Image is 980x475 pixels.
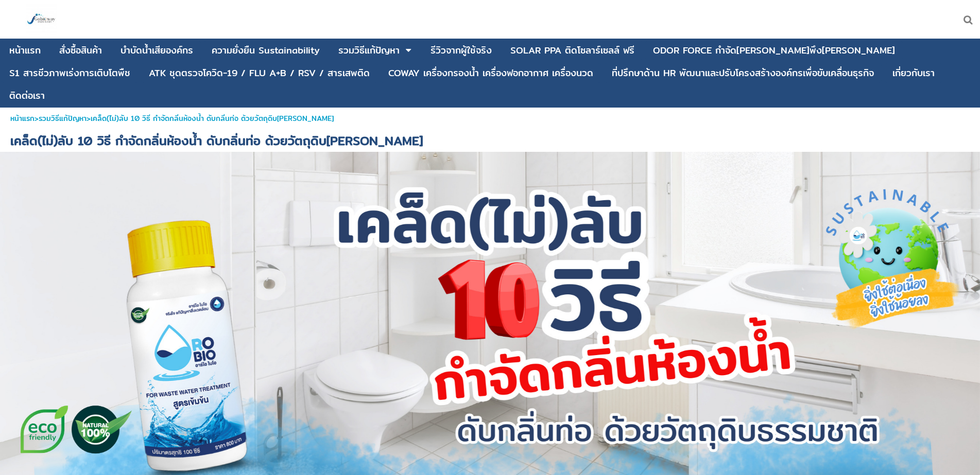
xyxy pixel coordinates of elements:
[9,41,41,60] a: หน้าแรก
[431,46,492,55] div: รีวิวจากผู้ใช้จริง
[59,46,102,55] div: สั่งซื้อสินค้า
[612,63,874,83] a: ที่ปรึกษาด้าน HR พัฒนาและปรับโครงสร้างองค์กรเพื่อขับเคลื่อนธุรกิจ
[653,46,895,55] div: ODOR FORCE กำจัด[PERSON_NAME]พึง[PERSON_NAME]
[9,63,130,83] a: S1 สารชีวภาพเร่งการเติบโตพืช
[121,46,193,55] div: บําบัดน้ำเสียองค์กร
[59,41,102,60] a: สั่งซื้อสินค้า
[39,113,87,124] a: รวมวิธีแก้ปัญหา
[653,41,895,60] a: ODOR FORCE กำจัด[PERSON_NAME]พึง[PERSON_NAME]
[212,41,320,60] a: ความยั่งยืน Sustainability
[212,46,320,55] div: ความยั่งยืน Sustainability
[510,41,634,60] a: SOLAR PPA ติดโซลาร์เซลล์ ฟรี
[10,113,35,124] a: หน้าแรก
[431,41,492,60] a: รีวิวจากผู้ใช้จริง
[10,131,423,150] span: เคล็ด(ไม่)ลับ 10 วิธี กำจัดกลิ่นห้องน้ำ ดับกลิ่นท่อ ด้วยวัตถุดิบ[PERSON_NAME]
[388,68,593,78] div: COWAY เครื่องกรองน้ำ เครื่องฟอกอากาศ เครื่องนวด
[388,63,593,83] a: COWAY เครื่องกรองน้ำ เครื่องฟอกอากาศ เครื่องนวด
[9,86,45,105] a: ติดต่อเรา
[338,41,400,60] a: รวมวิธีแก้ปัญหา
[338,46,400,55] div: รวมวิธีแก้ปัญหา
[612,68,874,78] div: ที่ปรึกษาด้าน HR พัฒนาและปรับโครงสร้างองค์กรเพื่อขับเคลื่อนธุรกิจ
[9,46,41,55] div: หน้าแรก
[121,41,193,60] a: บําบัดน้ำเสียองค์กร
[149,63,370,83] a: ATK ชุดตรวจโควิด-19 / FLU A+B / RSV / สารเสพติด
[892,68,935,78] div: เกี่ยวกับเรา
[91,113,334,124] span: เคล็ด(ไม่)ลับ 10 วิธี กำจัดกลิ่นห้องน้ำ ดับกลิ่นท่อ ด้วยวัตถุดิบ[PERSON_NAME]
[9,68,130,78] div: S1 สารชีวภาพเร่งการเติบโตพืช
[149,68,370,78] div: ATK ชุดตรวจโควิด-19 / FLU A+B / RSV / สารเสพติด
[26,4,57,35] img: large-1644130236041.jpg
[9,91,45,100] div: ติดต่อเรา
[892,63,935,83] a: เกี่ยวกับเรา
[510,46,634,55] div: SOLAR PPA ติดโซลาร์เซลล์ ฟรี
